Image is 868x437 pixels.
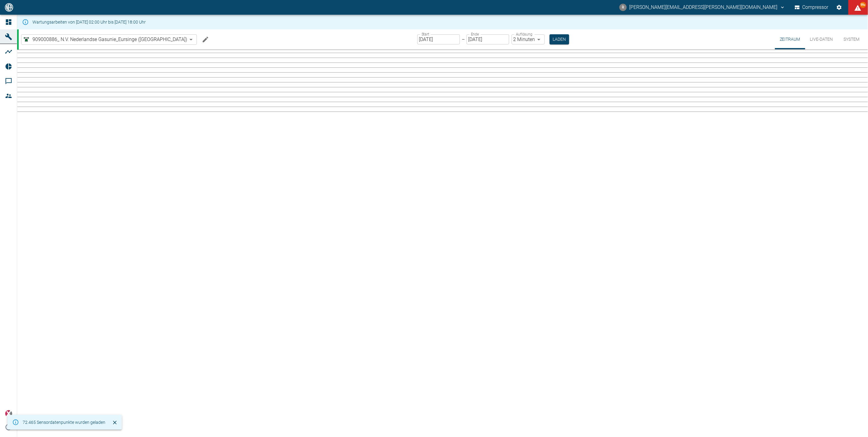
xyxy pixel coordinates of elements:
[417,34,460,44] input: DD.MM.YYYY
[805,29,838,49] button: Live-Daten
[199,33,212,46] button: Machine bearbeiten
[32,17,146,28] div: Wartungsarbeiten von [DATE] 02:00 Uhr bis [DATE] 18:00 Uhr
[619,4,627,11] div: R
[775,29,805,49] button: Zeitraum
[23,36,187,43] a: 909000886_ N.V. Nederlandse Gasunie_Eursinge ([GEOGRAPHIC_DATA])
[794,2,830,13] button: Compressor
[471,32,479,37] label: Ende
[462,36,465,43] p: –
[838,29,866,49] button: System
[834,2,845,13] button: Einstellungen
[516,32,532,37] label: Auflösung
[618,2,786,13] button: rene.anke@neac.de
[23,417,105,428] div: 72.465 Sensordatenpunkte wurden geladen
[422,32,429,37] label: Start
[4,3,14,11] img: logo
[32,36,187,43] span: 909000886_ N.V. Nederlandse Gasunie_Eursinge ([GEOGRAPHIC_DATA])
[860,2,866,8] span: 99+
[550,34,569,44] button: Laden
[110,418,119,427] button: Schließen
[512,34,545,44] div: 2 Minuten
[467,34,509,44] input: DD.MM.YYYY
[5,410,12,417] img: Xplore Logo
